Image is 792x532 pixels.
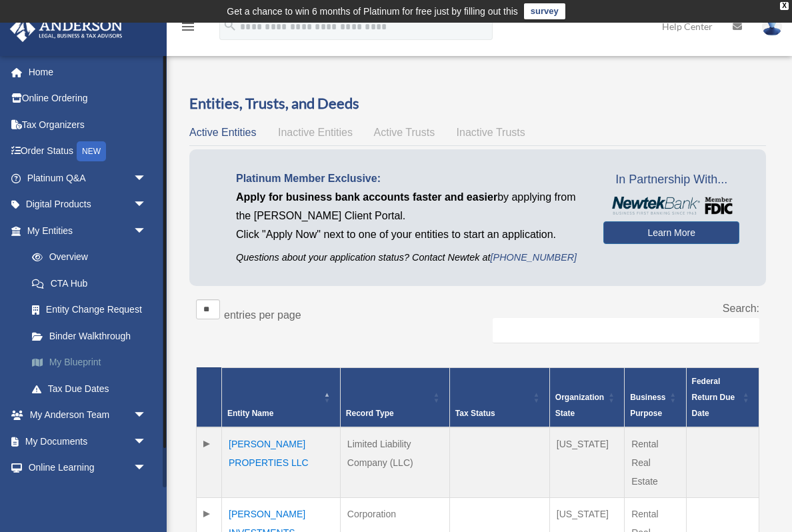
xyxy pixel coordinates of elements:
a: Entity Change Request [19,297,167,323]
p: Questions about your application status? Contact Newtek at [236,249,583,266]
a: My Documentsarrow_drop_down [9,428,167,455]
img: NewtekBankLogoSM.png [610,197,733,215]
h3: Entities, Trusts, and Deeds [189,93,766,114]
div: NEW [77,141,106,161]
span: Business Purpose [630,393,665,418]
span: arrow_drop_down [133,217,160,245]
a: Learn More [603,221,739,244]
a: menu [180,23,196,35]
label: Search: [723,303,759,314]
a: Digital Productsarrow_drop_down [9,191,167,218]
td: Limited Liability Company (LLC) [340,427,449,498]
span: Apply for business bank accounts faster and easier [236,191,497,203]
a: [PHONE_NUMBER] [491,252,577,263]
th: Record Type: Activate to sort [340,367,449,427]
a: survey [524,3,565,19]
span: Inactive Trusts [457,127,525,138]
td: Rental Real Estate [625,427,686,498]
a: Tax Organizers [9,111,167,138]
th: Organization State: Activate to sort [549,367,624,427]
span: Organization State [555,393,604,418]
p: Click "Apply Now" next to one of your entities to start an application. [236,225,583,244]
a: Binder Walkthrough [19,323,167,349]
span: arrow_drop_down [133,481,160,508]
img: Anderson Advisors Platinum Portal [6,16,127,42]
span: arrow_drop_down [133,402,160,429]
span: Active Trusts [374,127,435,138]
td: [US_STATE] [549,427,624,498]
th: Entity Name: Activate to invert sorting [222,367,341,427]
a: My Anderson Teamarrow_drop_down [9,402,167,429]
a: CTA Hub [19,270,167,297]
p: by applying from the [PERSON_NAME] Client Portal. [236,188,583,225]
span: arrow_drop_down [133,165,160,192]
th: Federal Return Due Date: Activate to sort [686,367,759,427]
a: Tax Due Dates [19,375,167,402]
th: Tax Status: Activate to sort [449,367,549,427]
span: Tax Status [455,409,495,418]
td: [PERSON_NAME] PROPERTIES LLC [222,427,341,498]
i: menu [180,19,196,35]
span: In Partnership With... [603,169,739,191]
a: Online Learningarrow_drop_down [9,455,167,481]
div: close [780,2,789,10]
a: Platinum Q&Aarrow_drop_down [9,165,167,191]
div: Get a chance to win 6 months of Platinum for free just by filling out this [227,3,518,19]
a: Home [9,59,167,85]
span: Active Entities [189,127,256,138]
span: arrow_drop_down [133,191,160,219]
span: arrow_drop_down [133,428,160,455]
img: User Pic [762,17,782,36]
i: search [223,18,237,33]
p: Platinum Member Exclusive: [236,169,583,188]
th: Business Purpose: Activate to sort [625,367,686,427]
span: Record Type [346,409,394,418]
a: Order StatusNEW [9,138,167,165]
span: Federal Return Due Date [692,377,735,418]
span: arrow_drop_down [133,455,160,482]
label: entries per page [224,309,301,321]
span: Entity Name [227,409,273,418]
span: Inactive Entities [278,127,353,138]
a: Overview [19,244,160,271]
a: My Blueprint [19,349,167,376]
a: Online Ordering [9,85,167,112]
a: My Entitiesarrow_drop_down [9,217,167,244]
a: Billingarrow_drop_down [9,481,167,507]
